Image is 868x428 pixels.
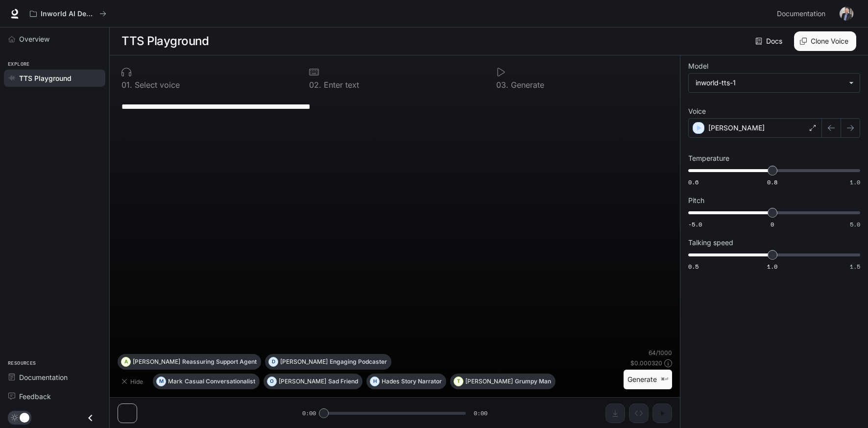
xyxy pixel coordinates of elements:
[401,378,442,384] p: Story Narrator
[19,73,72,83] span: TTS Playground
[630,359,662,367] p: $ 0.000320
[837,4,856,24] button: User avatar
[688,178,699,186] span: 0.6
[840,7,853,21] img: User avatar
[4,70,105,87] a: TTS Playground
[133,359,180,365] p: [PERSON_NAME]
[157,374,166,389] div: M
[4,369,105,386] a: Documentation
[696,78,844,88] div: inworld-tts-1
[688,197,704,204] p: Pitch
[267,374,276,389] div: O
[265,354,391,370] button: D[PERSON_NAME]Engaging Podcaster
[20,412,29,423] span: Dark mode toggle
[688,155,729,162] p: Temperature
[688,239,733,246] p: Talking speed
[688,262,699,271] span: 0.5
[280,359,328,365] p: [PERSON_NAME]
[79,408,101,428] button: Close drawer
[4,30,105,48] a: Overview
[321,81,359,89] p: Enter text
[771,220,774,228] span: 0
[515,378,551,384] p: Grumpy Man
[649,349,672,357] p: 64 / 1000
[41,10,96,18] p: Inworld AI Demos
[689,74,860,92] div: inworld-tts-1
[118,354,261,370] button: A[PERSON_NAME]Reassuring Support Agent
[19,372,68,382] span: Documentation
[370,374,379,389] div: H
[850,262,860,271] span: 1.5
[264,374,362,389] button: O[PERSON_NAME]Sad Friend
[850,220,860,228] span: 5.0
[309,81,321,89] p: 0 2 .
[4,388,105,405] a: Feedback
[624,370,672,390] button: Generate⌘⏎
[121,31,209,51] h1: TTS Playground
[496,81,508,89] p: 0 3 .
[465,378,513,384] p: [PERSON_NAME]
[773,4,833,24] a: Documentation
[121,354,130,370] div: A
[450,374,555,389] button: T[PERSON_NAME]Grumpy Man
[753,31,786,51] a: Docs
[777,8,825,20] span: Documentation
[153,374,260,389] button: MMarkCasual Conversationalist
[19,391,51,402] span: Feedback
[688,108,706,115] p: Voice
[328,378,358,384] p: Sad Friend
[688,220,702,228] span: -5.0
[132,81,180,89] p: Select voice
[508,81,544,89] p: Generate
[168,378,183,384] p: Mark
[19,34,49,44] span: Overview
[269,354,278,370] div: D
[185,378,255,384] p: Casual Conversationalist
[767,178,777,186] span: 0.8
[366,374,446,389] button: HHadesStory Narrator
[182,359,257,365] p: Reassuring Support Agent
[382,378,399,384] p: Hades
[25,4,111,24] button: All workspaces
[330,359,387,365] p: Engaging Podcaster
[708,123,765,133] p: [PERSON_NAME]
[454,374,463,389] div: T
[661,377,668,382] p: ⌘⏎
[850,178,860,186] span: 1.0
[121,81,132,89] p: 0 1 .
[767,262,777,271] span: 1.0
[794,31,856,51] button: Clone Voice
[279,378,326,384] p: [PERSON_NAME]
[118,374,149,389] button: Hide
[688,63,708,70] p: Model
